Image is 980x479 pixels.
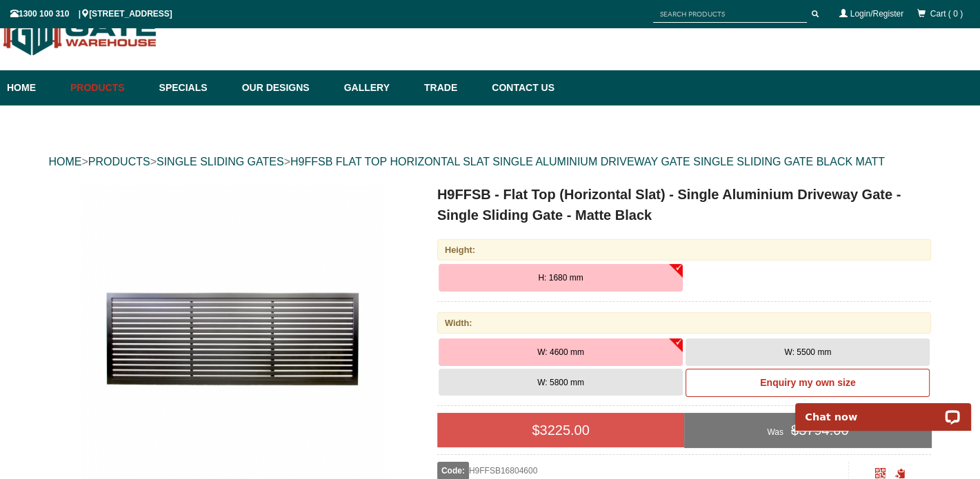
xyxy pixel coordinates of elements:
[235,70,337,105] a: Our Designs
[760,377,855,388] b: Enquiry my own size
[686,369,930,398] a: Enquiry my own size
[439,264,683,292] button: H: 1680 mm
[537,378,584,387] span: W: 5800 mm
[767,427,783,437] span: Was
[437,413,684,447] div: $
[337,70,417,105] a: Gallery
[437,312,932,334] div: Width:
[686,338,930,366] button: W: 5500 mm
[7,70,63,105] a: Home
[10,9,172,19] span: 1300 100 310 | [STREET_ADDRESS]
[417,70,485,105] a: Trade
[437,239,932,261] div: Height:
[157,156,284,167] a: SINGLE SLIDING GATES
[786,387,980,431] iframe: LiveChat chat widget
[930,9,963,19] span: Cart ( 0 )
[538,273,583,283] span: H: 1680 mm
[152,70,235,105] a: Specials
[894,469,905,479] span: Click to copy the URL
[653,6,807,23] input: SEARCH PRODUCTS
[49,140,932,184] div: > > >
[439,338,683,366] button: W: 4600 mm
[784,347,831,357] span: W: 5500 mm
[49,156,82,167] a: HOME
[63,70,152,105] a: Products
[539,422,589,438] span: 3225.00
[88,156,150,167] a: PRODUCTS
[485,70,554,105] a: Contact Us
[850,9,903,19] a: Login/Register
[290,156,885,167] a: H9FFSB FLAT TOP HORIZONTAL SLAT SINGLE ALUMINIUM DRIVEWAY GATE SINGLE SLIDING GATE BLACK MATT
[439,369,683,396] button: W: 5800 mm
[537,347,584,357] span: W: 4600 mm
[437,184,932,225] h1: H9FFSB - Flat Top (Horizontal Slat) - Single Aluminium Driveway Gate - Single Sliding Gate - Matt...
